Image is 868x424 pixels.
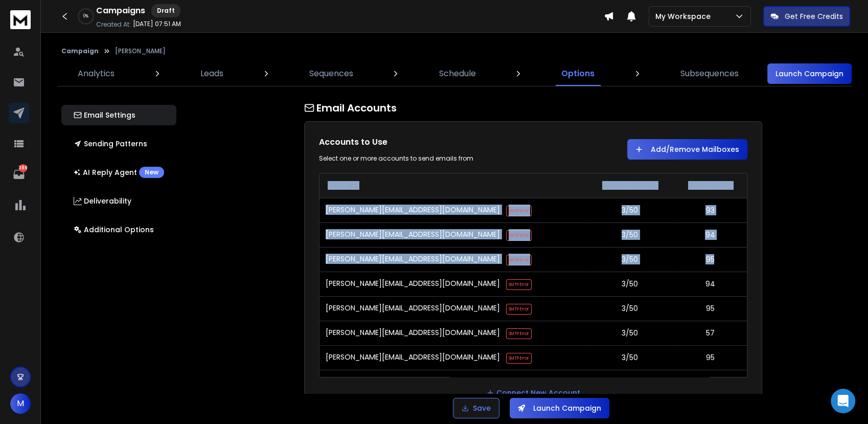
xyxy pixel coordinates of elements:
[673,222,747,247] td: 94
[19,164,27,172] p: 389
[74,225,154,235] p: Additional Options
[326,254,500,265] p: [PERSON_NAME][EMAIL_ADDRESS][DOMAIN_NAME]
[326,303,500,315] p: [PERSON_NAME][EMAIL_ADDRESS][DOMAIN_NAME]
[785,11,843,21] p: Get Free Credits
[506,304,532,315] span: SMTP Error
[326,376,500,388] p: [PERSON_NAME][EMAIL_ADDRESS][DOMAIN_NAME]
[486,388,580,398] a: Connect New Account
[319,136,523,148] h1: Accounts to Use
[61,219,176,240] button: Additional Options
[586,345,673,370] td: 3/50
[10,393,31,414] button: M
[763,6,850,27] button: Get Free Credits
[586,173,673,198] th: DAILY UTILIZATION
[506,279,532,290] span: SMTP Error
[586,321,673,345] td: 3/50
[61,133,176,154] button: Sending Patterns
[74,139,147,149] p: Sending Patterns
[78,68,115,80] p: Analytics
[74,110,135,120] p: Email Settings
[9,164,29,185] a: 389
[319,154,523,163] div: Select one or more accounts to send emails from
[586,272,673,296] td: 3/50
[673,321,747,345] td: 57
[439,68,475,80] p: Schedule
[510,398,609,418] button: Launch Campaign
[96,5,145,17] h1: Campaigns
[506,328,532,339] span: SMTP Error
[767,63,852,84] button: Launch Campaign
[61,162,176,183] button: AI Reply AgentNew
[586,247,673,272] td: 3/50
[133,20,181,28] p: [DATE] 07:51 AM
[83,13,88,19] p: 0 %
[115,47,166,55] p: [PERSON_NAME]
[831,389,855,413] div: Open Intercom Messenger
[326,327,500,339] p: [PERSON_NAME][EMAIL_ADDRESS][DOMAIN_NAME]
[304,101,762,115] h1: Email Accounts
[139,167,164,178] div: New
[674,61,745,86] a: Subsequences
[506,255,532,265] span: SMTP Error
[627,139,747,160] button: Add/Remove Mailboxes
[319,173,586,198] th: EMAIL (10)
[673,247,747,272] td: 95
[673,345,747,370] td: 95
[200,68,223,80] p: Leads
[61,191,176,211] button: Deliverability
[74,167,164,178] p: AI Reply Agent
[10,10,31,29] img: logo
[96,20,131,29] p: Created At:
[74,196,131,206] p: Deliverability
[506,206,532,216] span: SMTP Error
[326,278,500,290] p: [PERSON_NAME][EMAIL_ADDRESS][DOMAIN_NAME]
[151,4,180,17] div: Draft
[680,68,739,80] p: Subsequences
[432,61,482,86] a: Schedule
[61,47,99,55] button: Campaign
[506,230,532,241] span: SMTP Error
[586,370,673,394] td: 3/50
[555,61,601,86] a: Options
[506,353,532,364] span: SMTP Error
[326,352,500,364] p: [PERSON_NAME][EMAIL_ADDRESS][DOMAIN_NAME]
[194,61,230,86] a: Leads
[673,370,747,394] td: 95
[673,173,747,198] th: HEALTH SCORE
[561,68,595,80] p: Options
[326,205,500,216] p: [PERSON_NAME][EMAIL_ADDRESS][DOMAIN_NAME]
[586,198,673,222] td: 3/50
[673,296,747,321] td: 95
[309,68,353,80] p: Sequences
[326,229,500,241] p: [PERSON_NAME][EMAIL_ADDRESS][DOMAIN_NAME]
[61,105,176,125] button: Email Settings
[72,61,121,86] a: Analytics
[655,11,715,21] p: My Workspace
[673,272,747,296] td: 94
[586,296,673,321] td: 3/50
[673,198,747,222] td: 93
[586,222,673,247] td: 3/50
[303,61,359,86] a: Sequences
[453,398,499,418] button: Save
